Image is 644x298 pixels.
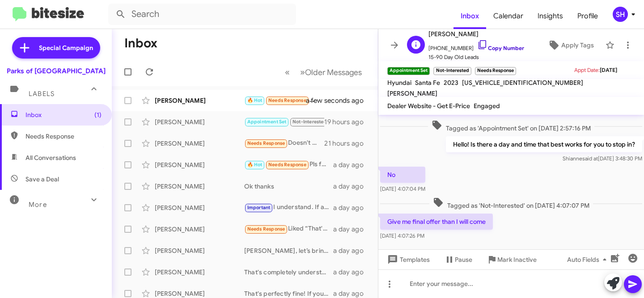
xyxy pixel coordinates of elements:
[324,118,371,126] div: 19 hours ago
[155,139,244,148] div: [PERSON_NAME]
[247,226,285,232] span: Needs Response
[305,67,362,77] span: Older Messages
[124,36,157,50] h1: Inbox
[486,3,530,29] a: Calendar
[155,289,244,298] div: [PERSON_NAME]
[244,202,333,213] div: I understand. If anything changes on your end, let me know!
[280,63,295,81] button: Previous
[474,102,500,110] span: Engaged
[155,203,244,212] div: [PERSON_NAME]
[244,246,333,255] div: [PERSON_NAME], let’s bring you in and discuss every option possible for you. We work with over 40...
[29,201,47,209] span: More
[247,140,285,146] span: Needs Response
[428,53,524,62] span: 15-90 Day Old Leads
[324,139,371,148] div: 21 hours ago
[244,182,333,191] div: Ok thanks
[244,159,333,170] div: Pls forward the link or pick of the truck. Thank you
[155,268,244,277] div: [PERSON_NAME]
[155,96,244,105] div: [PERSON_NAME]
[12,37,100,59] a: Special Campaign
[29,90,55,98] span: Labels
[380,167,425,183] p: No
[94,110,102,119] span: (1)
[155,118,244,126] div: [PERSON_NAME]
[582,155,598,162] span: said at
[455,252,472,268] span: Pause
[244,138,324,148] div: Doesn't meet the criteria I'm looking for
[613,7,628,22] div: SH
[25,132,102,141] span: Needs Response
[155,182,244,191] div: [PERSON_NAME]
[387,102,470,110] span: Dealer Website - Get E-Price
[333,160,371,169] div: a day ago
[561,37,594,53] span: Apply Tags
[333,203,371,212] div: a day ago
[292,119,327,125] span: Not-Interested
[247,205,271,210] span: Important
[380,185,425,192] span: [DATE] 4:07:04 PM
[155,160,244,169] div: [PERSON_NAME]
[540,37,601,53] button: Apply Tags
[428,29,524,39] span: [PERSON_NAME]
[244,289,333,298] div: That's perfectly fine! If you ever want to discuss your vehicle or have any questions, feel free ...
[600,67,617,73] span: [DATE]
[155,225,244,234] div: [PERSON_NAME]
[7,67,106,76] div: Parks of [GEOGRAPHIC_DATA]
[429,197,593,210] span: Tagged as 'Not-Interested' on [DATE] 4:07:07 PM
[25,175,59,184] span: Save a Deal
[387,89,437,97] span: [PERSON_NAME]
[479,252,544,268] button: Mark Inactive
[560,252,617,268] button: Auto Fields
[574,67,600,73] span: Appt Date:
[244,224,333,234] div: Liked “That's completely understandable! If you ever decide to sell your vehicle in the future, l...
[317,96,371,105] div: a few seconds ago
[446,136,642,152] p: Hello! Is there a day and time that best works for you to stop in?
[428,120,594,133] span: Tagged as 'Appointment Set' on [DATE] 2:57:16 PM
[244,268,333,277] div: That's completely understandable! If you change your mind or have any questions in the future, fe...
[567,252,610,268] span: Auto Fields
[247,97,263,103] span: 🔥 Hot
[453,3,486,29] a: Inbox
[378,252,437,268] button: Templates
[300,67,305,78] span: »
[25,153,76,162] span: All Conversations
[387,67,430,75] small: Appointment Set
[428,39,524,53] span: [PHONE_NUMBER]
[477,45,524,51] a: Copy Number
[268,97,306,103] span: Needs Response
[462,79,583,87] span: [US_VEHICLE_IDENTIFICATION_NUMBER]
[280,63,367,81] nav: Page navigation example
[475,67,516,75] small: Needs Response
[433,67,471,75] small: Not-Interested
[380,214,493,230] p: Give me final offer than I will come
[244,95,317,105] div: Yes, I just haven't been able to get back down to [US_STATE] recently. Do you have a body shop at...
[333,268,371,277] div: a day ago
[295,63,367,81] button: Next
[333,182,371,191] div: a day ago
[108,4,296,25] input: Search
[333,246,371,255] div: a day ago
[605,7,634,22] button: SH
[563,155,642,162] span: Shianne [DATE] 3:48:30 PM
[387,79,411,87] span: Hyundai
[444,79,458,87] span: 2023
[333,289,371,298] div: a day ago
[415,79,440,87] span: Santa Fe
[380,232,424,239] span: [DATE] 4:07:26 PM
[386,252,430,268] span: Templates
[247,162,263,168] span: 🔥 Hot
[285,67,290,78] span: «
[530,3,570,29] a: Insights
[39,43,93,52] span: Special Campaign
[25,110,102,119] span: Inbox
[497,252,537,268] span: Mark Inactive
[247,119,287,125] span: Appointment Set
[437,252,479,268] button: Pause
[333,225,371,234] div: a day ago
[570,3,605,29] a: Profile
[155,246,244,255] div: [PERSON_NAME]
